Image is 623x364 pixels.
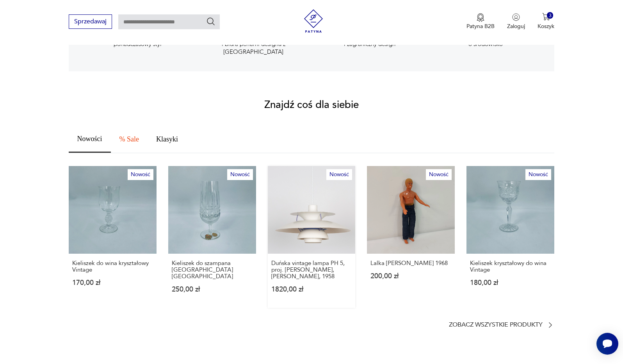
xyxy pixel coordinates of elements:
[172,286,253,293] p: 250,00 zł
[69,166,157,308] a: NowośćKieliszek do wina kryształowy VintageKieliszek do wina kryształowy Vintage170,00 zł
[156,136,178,143] span: Klasyki
[264,100,359,110] h2: Znajdź coś dla siebie
[367,166,455,308] a: NowośćLalka Ken Mattel 1968Lalka [PERSON_NAME] 1968200,00 zł
[271,286,352,293] p: 1820,00 zł
[466,13,495,30] a: Ikona medaluPatyna B2B
[168,166,256,308] a: NowośćKieliszek do szampana Bavaria GermanyKieliszek do szampana [GEOGRAPHIC_DATA] [GEOGRAPHIC_DA...
[507,13,525,30] button: Zaloguj
[466,166,554,308] a: NowośćKieliszek kryształowy do wina VintageKieliszek kryształowy do wina Vintage180,00 zł
[271,260,352,280] p: Duńska vintage lampa PH 5, proj. [PERSON_NAME], [PERSON_NAME], 1958
[449,322,543,327] p: Zobacz wszystkie produkty
[119,136,139,143] span: % Sale
[77,135,102,142] span: Nowości
[72,279,153,286] p: 170,00 zł
[547,12,554,19] div: 3
[466,13,495,30] button: Patyna B2B
[370,260,451,267] p: Lalka [PERSON_NAME] 1968
[268,166,356,308] a: NowośćDuńska vintage lampa PH 5, proj. Poul Henningsen, Louis Poulsen, 1958Duńska vintage lampa P...
[172,260,253,280] p: Kieliszek do szampana [GEOGRAPHIC_DATA] [GEOGRAPHIC_DATA]
[477,13,484,22] img: Ikona medalu
[470,260,551,273] p: Kieliszek kryształowy do wina Vintage
[69,14,112,29] button: Sprzedawaj
[72,260,153,273] p: Kieliszek do wina kryształowy Vintage
[470,279,551,286] p: 180,00 zł
[507,23,525,30] p: Zaloguj
[449,321,554,329] a: Zobacz wszystkie produkty
[466,23,495,30] p: Patyna B2B
[69,19,112,25] a: Sprzedawaj
[596,333,618,355] iframe: Smartsupp widget button
[512,13,520,21] img: Ikonka użytkownika
[538,23,554,30] p: Koszyk
[206,17,215,26] button: Szukaj
[538,13,554,30] button: 3Koszyk
[302,9,325,33] img: Patyna - sklep z meblami i dekoracjami vintage
[542,13,550,21] img: Ikona koszyka
[370,273,451,279] p: 200,00 zł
